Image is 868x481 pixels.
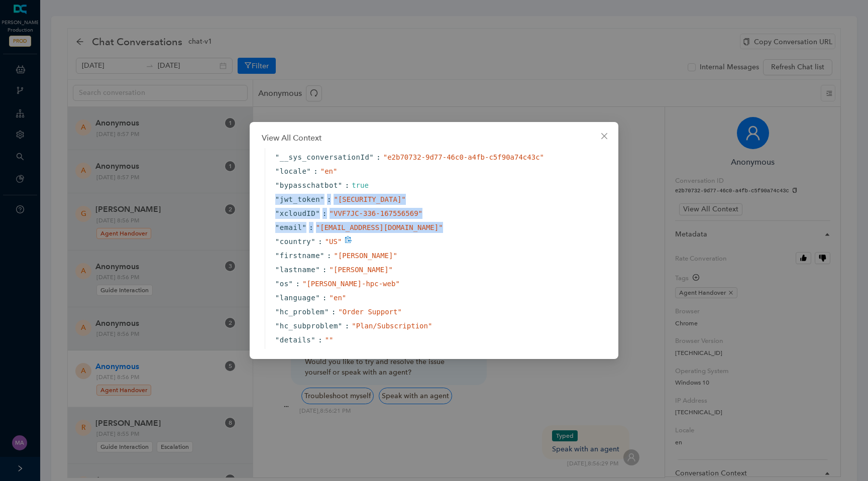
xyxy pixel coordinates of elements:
span: " [275,167,280,175]
span: hc_subproblem [280,320,338,331]
span: " [311,237,315,246]
span: " [320,252,324,260]
span: " [275,322,280,330]
span: " [315,266,320,274]
span: jwt_token [280,194,320,205]
span: bypasschatbot [280,180,338,191]
span: " US " [325,237,342,246]
span: " e2b70732-9d77-46c0-a4fb-c5f90a74c43c " [383,153,544,161]
span: " [306,167,311,175]
span: lastname [280,264,315,275]
span: " [275,280,280,288]
span: " [275,266,280,274]
span: : [327,250,331,261]
span: " [275,195,280,203]
div: true [352,180,369,191]
span: : [345,348,349,359]
span: " [SECURITY_DATA] " [334,195,405,203]
span: : [322,208,327,219]
span: : [309,222,313,233]
span: " [302,223,306,231]
span: : [327,194,331,205]
span: language [280,292,315,303]
span: os [280,278,289,289]
button: Close [596,128,612,144]
span: " [275,209,280,217]
span: " [369,153,374,161]
span: " " [325,336,334,344]
span: " [275,223,280,231]
span: " Plan/Subscription " [352,322,432,330]
span: xcloudID [280,208,315,219]
span: " [PERSON_NAME] " [330,266,393,274]
span: firstname [280,250,320,261]
span: " [311,336,315,344]
span: " en " [330,294,347,302]
span: : [345,320,349,331]
span: " [275,181,280,189]
span: [ [352,348,356,359]
span: __sys_conversationId [280,152,370,163]
span: " [275,153,280,161]
span: " VVF7JC-336-167556569 " [330,209,422,217]
span: " Order Support " [338,308,401,316]
span: : [318,236,322,247]
span: : [296,278,300,289]
span: : [322,292,327,303]
div: View All Context [262,132,606,144]
span: " [275,237,280,246]
span: " [PERSON_NAME] " [334,252,397,260]
span: " [EMAIL_ADDRESS][DOMAIN_NAME] " [316,223,443,231]
span: " en " [320,167,338,175]
span: country [280,236,311,247]
span: " [275,336,280,344]
span: : [332,306,336,317]
span: email [280,222,302,233]
span: close [600,132,608,140]
span: " [320,195,324,203]
span: : [313,166,317,177]
span: details [280,334,311,345]
span: ] [356,348,360,359]
span: " [315,294,320,302]
span: : [318,334,322,345]
span: locale [280,166,307,177]
span: : [322,264,327,275]
span: : [345,180,349,191]
span: " [324,308,329,316]
span: hc_problem [280,306,324,317]
span: " [315,209,320,217]
span: " [PERSON_NAME]-hpc-web " [302,280,400,288]
span: " [338,322,343,330]
span: : [376,152,380,163]
span: " [275,252,280,260]
span: " [289,280,293,288]
span: " [275,294,280,302]
span: Copy to clipboard [345,236,354,247]
span: " [338,181,343,189]
span: " [275,308,280,316]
